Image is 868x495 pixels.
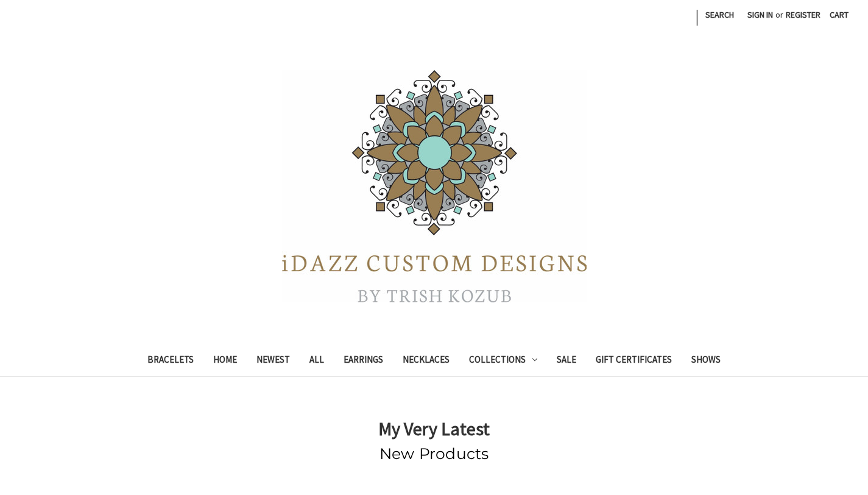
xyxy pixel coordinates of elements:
a: Gift Certificates [586,346,682,376]
strong: My Very Latest [378,417,490,440]
li: | [694,5,699,28]
a: All [300,346,334,376]
a: Home [203,346,247,376]
a: Newest [247,346,300,376]
a: Sale [547,346,586,376]
span: Cart [830,9,849,20]
span: or [774,9,785,21]
a: Collections [459,346,547,376]
a: Bracelets [138,346,203,376]
a: Necklaces [393,346,459,376]
a: Shows [682,346,730,376]
a: Earrings [334,346,393,376]
h2: New Products [94,443,774,466]
img: iDazz Custom Designs [282,70,587,302]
